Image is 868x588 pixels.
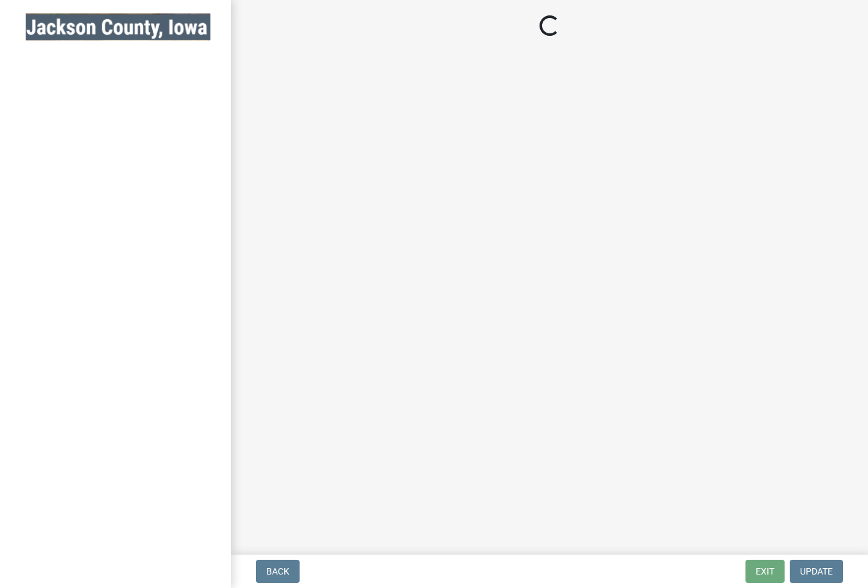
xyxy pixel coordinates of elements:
[26,13,210,40] img: Jackson County, Iowa
[256,560,300,583] button: Back
[266,566,289,576] span: Back
[790,560,843,583] button: Update
[745,560,785,583] button: Exit
[800,566,833,576] span: Update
